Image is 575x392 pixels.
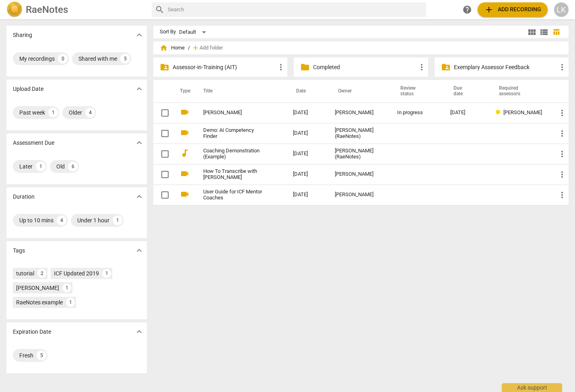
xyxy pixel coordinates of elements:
[484,5,494,14] span: add
[173,63,276,72] p: Assessor-in-Training (AIT)
[113,215,122,225] div: 1
[286,164,328,185] td: [DATE]
[160,44,185,52] span: Home
[19,55,55,63] div: My recordings
[557,170,567,179] span: more_vert
[444,80,489,103] th: Due date
[13,246,25,255] p: Tags
[133,244,145,257] button: Show more
[180,148,190,158] span: audiotrack
[188,45,190,51] span: /
[62,283,71,292] div: 1
[78,55,117,63] div: Shared with me
[13,31,32,39] p: Sharing
[180,169,190,179] span: videocam
[526,26,538,38] button: Tile view
[85,108,95,117] div: 4
[37,269,46,278] div: 2
[19,109,45,117] div: Past week
[502,383,562,392] div: Ask support
[37,351,46,360] div: 5
[36,162,45,171] div: 1
[48,108,58,117] div: 1
[286,123,328,144] td: [DATE]
[133,326,145,338] button: Show more
[550,26,562,38] button: Table view
[391,80,444,103] th: Review status
[69,109,82,117] div: Older
[133,191,145,203] button: Show more
[503,109,542,115] span: [PERSON_NAME]
[66,298,75,307] div: 1
[134,327,144,337] span: expand_more
[335,127,384,140] div: [PERSON_NAME] (RaeNotes)
[168,3,423,16] input: Search
[286,185,328,205] td: [DATE]
[489,80,551,103] th: Required assessors
[160,44,168,52] span: home
[13,85,43,93] p: Upload Date
[19,162,33,170] div: Later
[102,269,111,278] div: 1
[496,109,503,115] span: Review status: in progress
[335,110,384,116] div: [PERSON_NAME]
[200,45,223,51] span: Add folder
[192,44,200,52] span: add
[26,4,68,15] h2: RaeNotes
[120,54,130,64] div: 5
[539,27,549,37] span: view_list
[276,62,286,72] span: more_vert
[484,5,541,14] span: Add recording
[19,351,33,359] div: Fresh
[19,216,54,224] div: Up to 10 mins
[478,2,548,17] button: Upload
[134,138,144,148] span: expand_more
[134,246,144,255] span: expand_more
[57,215,66,225] div: 4
[133,29,145,41] button: Show more
[179,26,209,39] div: Default
[180,128,190,138] span: videocam
[155,5,165,14] span: search
[13,193,35,201] p: Duration
[56,162,65,170] div: Old
[160,62,169,72] span: folder_shared
[203,189,264,201] a: User Guide for ICF Mentor Coaches
[134,30,144,40] span: expand_more
[180,107,190,117] span: videocam
[77,216,109,224] div: Under 1 hour
[441,62,451,72] span: folder_shared
[313,63,416,72] p: Completed
[203,168,264,181] a: How To Transcribe with [PERSON_NAME]
[552,28,560,36] span: table_chart
[13,328,51,336] p: Expiration Date
[203,127,264,140] a: Demo: AI Competency Finder
[6,2,145,18] a: LogoRaeNotes
[16,298,63,306] div: RaeNotes example
[194,80,286,103] th: Title
[335,171,384,177] div: [PERSON_NAME]
[16,269,34,277] div: tutorial
[335,192,384,198] div: [PERSON_NAME]
[54,269,99,277] div: ICF Updated 2019
[417,62,427,72] span: more_vert
[16,284,59,292] div: [PERSON_NAME]
[286,144,328,164] td: [DATE]
[134,84,144,94] span: expand_more
[133,137,145,149] button: Show more
[133,83,145,95] button: Show more
[450,110,483,116] div: [DATE]
[557,62,567,72] span: more_vert
[203,110,264,116] a: [PERSON_NAME]
[286,103,328,123] td: [DATE]
[6,2,23,18] img: Logo
[134,192,144,201] span: expand_more
[13,139,54,147] p: Assessment Due
[300,62,310,72] span: folder
[554,2,569,17] button: LK
[58,54,68,64] div: 0
[173,80,194,103] th: Type
[203,148,264,160] a: Coaching Demonstration (Example)
[328,80,391,103] th: Owner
